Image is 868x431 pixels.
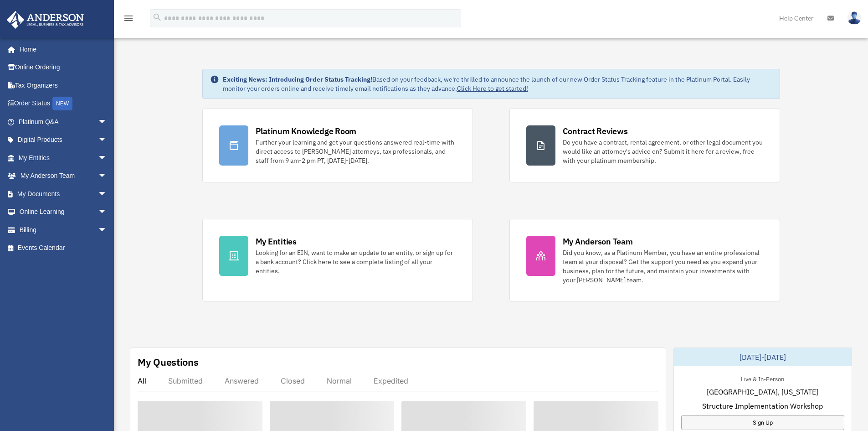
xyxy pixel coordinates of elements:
[6,58,121,77] a: Online Ordering
[6,113,121,131] a: Platinum Q&Aarrow_drop_down
[98,221,116,239] span: arrow_drop_down
[681,415,844,430] a: Sign Up
[225,376,259,385] div: Answered
[6,185,121,203] a: My Documentsarrow_drop_down
[256,138,456,165] div: Further your learning and get your questions answered real-time with direct access to [PERSON_NAM...
[281,376,305,385] div: Closed
[563,125,628,137] div: Contract Reviews
[52,97,72,110] div: NEW
[98,113,116,131] span: arrow_drop_down
[374,376,408,385] div: Expedited
[138,376,146,385] div: All
[98,185,116,203] span: arrow_drop_down
[98,131,116,150] span: arrow_drop_down
[563,248,763,285] div: Did you know, as a Platinum Member, you have an entire professional team at your disposal? Get th...
[223,75,772,93] div: Based on your feedback, we're thrilled to announce the launch of our new Order Status Tracking fe...
[707,386,818,397] span: [GEOGRAPHIC_DATA], [US_STATE]
[256,248,456,275] div: Looking for an EIN, want to make an update to an entity, or sign up for a bank account? Click her...
[123,16,134,24] a: menu
[327,376,352,385] div: Normal
[6,94,121,113] a: Order StatusNEW
[168,376,203,385] div: Submitted
[202,109,473,182] a: Platinum Knowledge Room Further your learning and get your questions answered real-time with dire...
[6,221,121,239] a: Billingarrow_drop_down
[152,12,162,22] i: search
[98,149,116,167] span: arrow_drop_down
[674,348,852,366] div: [DATE]-[DATE]
[509,109,780,182] a: Contract Reviews Do you have a contract, rental agreement, or other legal document you would like...
[509,219,780,301] a: My Anderson Team Did you know, as a Platinum Member, you have an entire professional team at your...
[6,76,121,94] a: Tax Organizers
[563,138,763,165] div: Do you have a contract, rental agreement, or other legal document you would like an attorney's ad...
[6,40,116,58] a: Home
[6,149,121,167] a: My Entitiesarrow_drop_down
[6,167,121,185] a: My Anderson Teamarrow_drop_down
[734,374,791,383] div: Live & In-Person
[256,236,297,247] div: My Entities
[702,400,823,411] span: Structure Implementation Workshop
[98,203,116,222] span: arrow_drop_down
[138,355,199,369] div: My Questions
[202,219,473,301] a: My Entities Looking for an EIN, want to make an update to an entity, or sign up for a bank accoun...
[563,236,633,247] div: My Anderson Team
[223,75,372,83] strong: Exciting News: Introducing Order Status Tracking!
[123,13,134,24] i: menu
[4,11,87,29] img: Anderson Advisors Platinum Portal
[457,84,528,93] a: Click Here to get started!
[6,131,121,149] a: Digital Productsarrow_drop_down
[256,125,357,137] div: Platinum Knowledge Room
[98,167,116,186] span: arrow_drop_down
[6,203,121,221] a: Online Learningarrow_drop_down
[847,11,861,25] img: User Pic
[6,239,121,257] a: Events Calendar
